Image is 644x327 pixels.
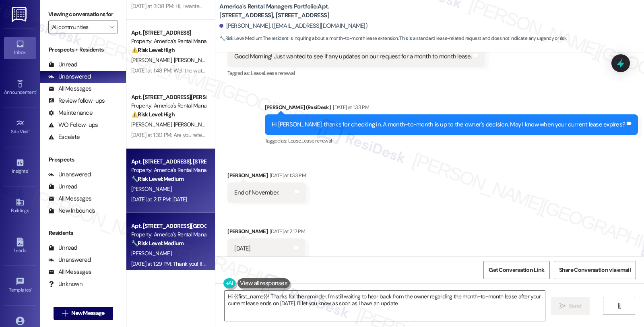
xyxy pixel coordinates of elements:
[131,157,206,166] div: Apt. [STREET_ADDRESS], [STREET_ADDRESS]
[131,37,206,46] div: Property: America's Rental Managers Portfolio
[48,60,77,69] div: Unread
[301,137,332,144] span: Lease renewal
[569,302,581,310] span: Send
[219,2,380,20] b: America's Rental Managers Portfolio: Apt. [STREET_ADDRESS], [STREET_ADDRESS]
[219,22,367,30] div: [PERSON_NAME]. ([EMAIL_ADDRESS][DOMAIN_NAME])
[131,166,206,174] div: Property: America's Rental Managers Portfolio
[268,171,306,180] div: [DATE] at 1:33 PM
[174,121,214,128] span: [PERSON_NAME]
[227,67,485,79] div: Tagged as:
[131,93,206,101] div: Apt. [STREET_ADDRESS][PERSON_NAME][PERSON_NAME]
[4,195,36,217] a: Buildings
[225,291,545,321] textarea: Hi {{first_name}}! Thanks for the reminder. I'm still waiting to hear back from the owner regardi...
[265,135,638,147] div: Tagged as:
[40,46,126,54] div: Prospects + Residents
[265,103,638,114] div: [PERSON_NAME] (ResiDesk)
[554,261,636,279] button: Share Conversation via email
[54,307,113,320] button: New Message
[131,185,171,192] span: [PERSON_NAME]
[4,116,36,138] a: Site Visit •
[559,266,631,274] span: Share Conversation via email
[131,121,174,128] span: [PERSON_NAME]
[131,222,206,230] div: Apt. [STREET_ADDRESS][GEOGRAPHIC_DATA][STREET_ADDRESS]
[48,170,91,179] div: Unanswered
[109,24,114,30] i: 
[559,303,566,309] i: 
[131,2,414,10] div: [DATE] at 3:08 PM: Hi, I wanted to let you know my rent will be late this month. It will be paid ...
[48,280,83,288] div: Unknown
[4,235,36,257] a: Leads
[131,175,184,182] strong: 🔧 Risk Level: Medium
[131,29,206,37] div: Apt. [STREET_ADDRESS]
[52,21,105,33] input: All communities
[483,261,549,279] button: Get Conversation Link
[48,207,95,215] div: New Inbounds
[331,103,369,112] div: [DATE] at 1:33 PM
[234,188,279,197] div: End of November.
[227,227,305,238] div: [PERSON_NAME]
[131,67,486,74] div: [DATE] at 1:48 PM: Well the water was turned off however no one ever let me know anything in rega...
[131,131,319,139] div: [DATE] at 1:30 PM: Are you referring to the giant mold issue or the electrical issue?
[268,227,305,236] div: [DATE] at 2:17 PM
[489,266,544,274] span: Get Conversation Link
[71,309,104,317] span: New Message
[48,268,91,276] div: All Messages
[288,137,301,144] span: Lease ,
[227,171,306,182] div: [PERSON_NAME]
[40,229,126,237] div: Residents
[174,56,214,64] span: [PERSON_NAME]
[28,167,29,173] span: •
[48,8,118,21] label: Viewing conversations for
[48,85,91,93] div: All Messages
[48,182,77,191] div: Unread
[40,155,126,164] div: Prospects
[234,244,250,253] div: [DATE]
[131,260,547,267] div: [DATE] at 1:29 PM: Thank you! If they could come back out this week that would be great but if no...
[131,56,174,64] span: [PERSON_NAME]
[4,156,36,178] a: Insights •
[29,128,30,133] span: •
[48,133,80,141] div: Escalate
[131,230,206,239] div: Property: America's Rental Managers Portfolio
[131,46,175,54] strong: ⚠️ Risk Level: High
[131,196,187,203] div: [DATE] at 2:17 PM: [DATE]
[551,297,590,315] button: Send
[31,286,32,292] span: •
[4,275,36,296] a: Templates •
[131,250,171,257] span: [PERSON_NAME]
[36,88,37,94] span: •
[616,303,622,309] i: 
[131,101,206,110] div: Property: America's Rental Managers Portfolio
[219,35,262,41] strong: 🔧 Risk Level: Medium
[4,37,36,59] a: Inbox
[48,72,91,81] div: Unanswered
[48,244,77,252] div: Unread
[48,195,91,203] div: All Messages
[62,310,68,317] i: 
[12,7,28,22] img: ResiDesk Logo
[219,34,567,43] span: : The resident is inquiring about a month-to-month lease extension. This is a standard lease-rela...
[251,70,264,77] span: Lease ,
[131,111,175,118] strong: ⚠️ Risk Level: High
[48,109,93,117] div: Maintenance
[272,120,625,129] div: Hi [PERSON_NAME], thanks for checking in. A month-to-month is up to the owner's decision. May I k...
[48,97,105,105] div: Review follow-ups
[48,121,98,129] div: WO Follow-ups
[264,70,295,77] span: Lease renewal
[48,256,91,264] div: Unanswered
[234,52,472,61] div: Good Morning! Just wanted to see if any updates on our request for a month to month lease.
[131,240,184,247] strong: 🔧 Risk Level: Medium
